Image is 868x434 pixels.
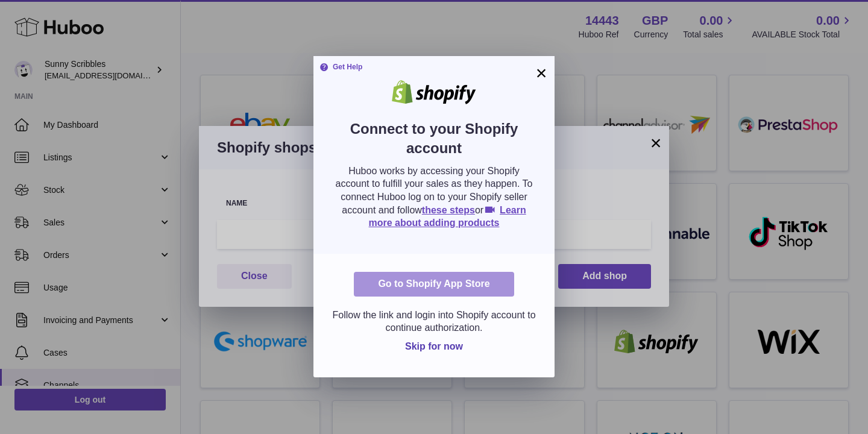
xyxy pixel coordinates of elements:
h2: Connect to your Shopify account [332,119,536,165]
a: Go to Shopify App Store [354,272,514,297]
span: Skip for now [405,341,463,351]
p: Follow the link and login into Shopify account to continue authorization. [332,309,536,335]
strong: Get Help [319,62,362,72]
a: these steps [422,205,475,215]
img: shopify.png [383,80,485,104]
button: × [534,66,549,80]
p: Huboo works by accessing your Shopify account to fulfill your sales as they happen. To connect Hu... [332,165,536,230]
button: Skip for now [395,335,473,359]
